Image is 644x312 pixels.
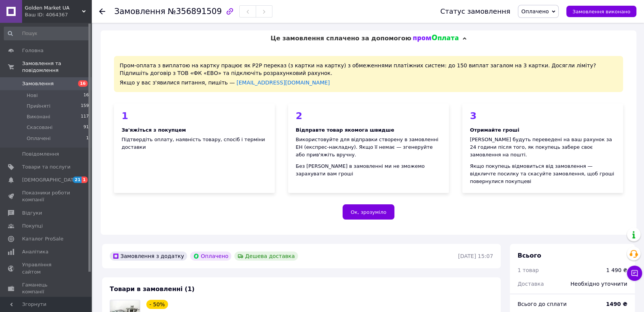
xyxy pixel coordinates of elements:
[470,111,615,121] div: 3
[470,127,519,133] b: Отримайте гроші
[22,189,70,203] span: Показники роботи компанії
[606,266,627,274] div: 1 490 ₴
[114,7,165,16] span: Замовлення
[110,252,187,261] div: Замовлення з додатку
[22,151,59,158] span: Повідомлення
[458,253,493,259] time: [DATE] 15:07
[22,261,70,275] span: Управління сайтом
[517,281,544,287] span: Доставка
[470,162,615,185] div: Якщо покупець відмовиться від замовлення — відкличте посилку та скасуйте замовлення, щоб гроші по...
[81,113,89,120] span: 117
[237,80,330,86] a: [EMAIL_ADDRESS][DOMAIN_NAME]
[27,135,51,142] span: Оплачені
[296,162,441,178] div: Без [PERSON_NAME] в замовленні ми не зможемо зарахувати вам гроші
[517,301,567,307] span: Всього до сплати
[73,177,82,183] span: 21
[343,204,394,220] button: Ок, зрозуміло
[627,266,642,281] button: Чат з покупцем
[81,103,89,110] span: 159
[22,210,42,216] span: Відгуки
[114,56,623,92] div: Пром-оплата з виплатою на картку працює як P2P переказ (з картки на картку) з обмеженнями платіжн...
[572,9,630,14] span: Замовлення виконано
[566,275,632,292] div: Необхідно уточнити
[83,92,89,99] span: 16
[168,7,222,16] span: №356891509
[27,103,50,110] span: Прийняті
[22,236,63,242] span: Каталог ProSale
[566,6,636,17] button: Замовлення виконано
[99,8,105,15] div: Повернутися назад
[271,35,411,42] span: Це замовлення сплачено за допомогою
[22,248,48,255] span: Аналітика
[122,136,267,151] div: Підтвердіть оплату, наявність товару, спосіб і терміни доставки
[25,5,82,11] span: Golden Market UA
[517,252,541,259] span: Всього
[4,27,90,40] input: Пошук
[86,135,89,142] span: 1
[25,11,91,18] div: Ваш ID: 4064367
[122,127,186,133] b: Зв'яжіться з покупцем
[22,282,70,295] span: Гаманець компанії
[22,80,54,87] span: Замовлення
[606,301,627,307] b: 1490 ₴
[470,136,615,159] div: [PERSON_NAME] будуть переведені на ваш рахунок за 24 години після того, як покупець забере своє з...
[296,136,441,159] div: Використовуйте для відправки створену в замовленні ЕН (експрес-накладну). Якщо її немає — згенеру...
[122,111,267,121] div: 1
[296,111,441,121] div: 2
[22,47,43,54] span: Головна
[521,8,549,14] span: Оплачено
[120,79,617,86] div: Якщо у вас з'явилися питання, пишіть —
[22,177,78,183] span: [DEMOGRAPHIC_DATA]
[22,223,43,229] span: Покупці
[82,177,88,183] span: 1
[83,124,89,131] span: 91
[27,92,38,99] span: Нові
[190,252,231,261] div: Оплачено
[296,127,394,133] b: Відправте товар якомога швидше
[440,8,510,15] div: Статус замовлення
[22,164,70,170] span: Товари та послуги
[413,35,459,42] img: evopay logo
[110,285,195,293] span: Товари в замовленні (1)
[22,60,91,74] span: Замовлення та повідомлення
[27,124,53,131] span: Скасовані
[146,300,168,309] div: - 50%
[27,113,50,120] span: Виконані
[517,267,539,273] span: 1 товар
[351,209,386,215] span: Ок, зрозуміло
[78,80,88,87] span: 16
[234,252,298,261] div: Дешева доставка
